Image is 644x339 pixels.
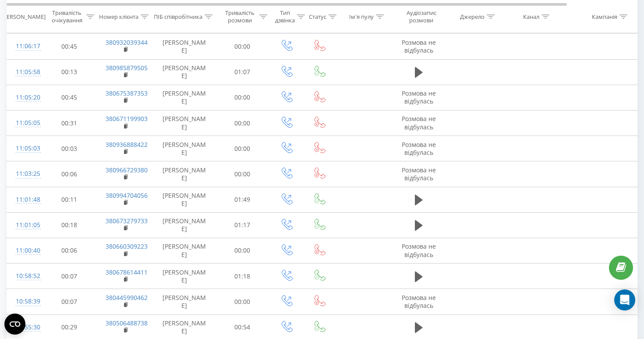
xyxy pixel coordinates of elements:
[4,314,25,335] button: Open CMP widget
[42,34,97,59] td: 00:45
[215,161,270,187] td: 00:00
[154,289,215,314] td: [PERSON_NAME]
[50,9,84,24] div: Тривалість очікування
[223,9,257,24] div: Тривалість розмови
[42,187,97,212] td: 00:11
[106,166,148,174] a: 380966729380
[42,59,97,85] td: 00:13
[402,114,436,131] span: Розмова не відбулась
[592,13,617,20] div: Кампанія
[460,13,485,20] div: Джерело
[42,136,97,161] td: 00:03
[402,38,436,54] span: Розмова не відбулась
[106,293,148,302] a: 380445990462
[154,136,215,161] td: [PERSON_NAME]
[402,293,436,310] span: Розмова не відбулась
[614,289,635,310] div: Open Intercom Messenger
[16,242,33,259] div: 11:00:40
[154,13,202,20] div: ПІБ співробітника
[154,59,215,85] td: [PERSON_NAME]
[215,34,270,59] td: 00:00
[16,140,33,157] div: 11:05:03
[215,187,270,212] td: 01:49
[275,9,295,24] div: Тип дзвінка
[309,13,326,20] div: Статус
[154,264,215,289] td: [PERSON_NAME]
[16,191,33,208] div: 11:01:48
[16,114,33,132] div: 11:05:05
[215,136,270,161] td: 00:00
[16,293,33,310] div: 10:58:39
[154,34,215,59] td: [PERSON_NAME]
[42,238,97,263] td: 00:06
[154,238,215,263] td: [PERSON_NAME]
[16,89,33,106] div: 11:05:20
[16,38,33,55] div: 11:06:17
[106,217,148,225] a: 380673279733
[42,85,97,110] td: 00:45
[154,111,215,136] td: [PERSON_NAME]
[42,212,97,238] td: 00:18
[106,242,148,250] a: 380660309223
[42,264,97,289] td: 00:07
[16,217,33,234] div: 11:01:05
[99,13,138,20] div: Номер клієнта
[106,268,148,276] a: 380678614411
[349,13,374,20] div: Ім'я пулу
[215,212,270,238] td: 01:17
[154,161,215,187] td: [PERSON_NAME]
[42,289,97,314] td: 00:07
[106,191,148,200] a: 380994704056
[16,165,33,182] div: 11:03:25
[106,140,148,149] a: 380936888422
[215,289,270,314] td: 00:00
[523,13,539,20] div: Канал
[402,89,436,105] span: Розмова не відбулась
[106,114,148,123] a: 380671199903
[16,268,33,285] div: 10:58:52
[400,9,442,24] div: Аудіозапис розмови
[215,59,270,85] td: 01:07
[16,319,33,336] div: 10:55:30
[154,187,215,212] td: [PERSON_NAME]
[154,85,215,110] td: [PERSON_NAME]
[42,111,97,136] td: 00:31
[154,212,215,238] td: [PERSON_NAME]
[215,264,270,289] td: 01:18
[106,89,148,97] a: 380675387353
[16,64,33,81] div: 11:05:58
[402,166,436,182] span: Розмова не відбулась
[42,161,97,187] td: 00:06
[106,319,148,327] a: 380506488738
[402,242,436,258] span: Розмова не відбулась
[215,111,270,136] td: 00:00
[1,13,46,20] div: [PERSON_NAME]
[402,140,436,157] span: Розмова не відбулась
[215,85,270,110] td: 00:00
[106,38,148,46] a: 380932039344
[215,238,270,263] td: 00:00
[106,64,148,72] a: 380985879505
